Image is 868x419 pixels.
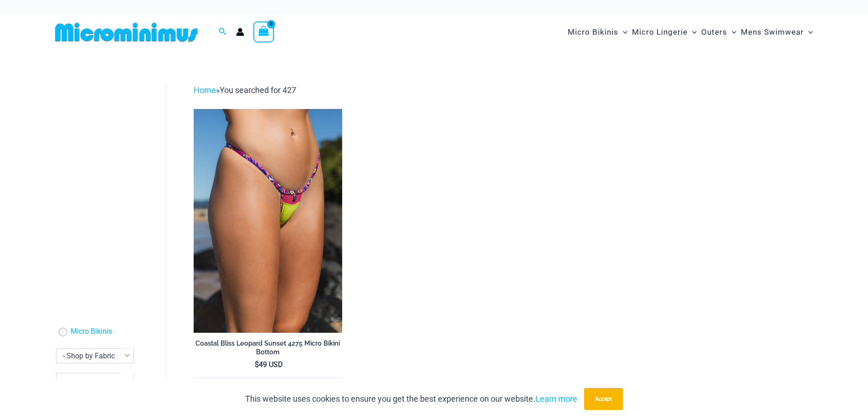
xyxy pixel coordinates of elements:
[584,388,623,410] button: Accept
[63,352,115,360] span: - Shop by Fabric
[194,109,343,332] a: Coastal Bliss Leopard Sunset 4275 Micro Bikini 01Coastal Bliss Leopard Sunset 4275 Micro Bikini 0...
[255,360,283,369] bdi: 49 USD
[194,85,216,95] a: Home
[51,22,201,42] img: MM SHOP LOGO FLAT
[56,373,134,403] span: - Shop by Color
[739,18,815,46] a: Mens SwimwearMenu ToggleMenu Toggle
[727,21,736,44] span: Menu Toggle
[194,109,343,332] img: Coastal Bliss Leopard Sunset 4275 Micro Bikini 01
[565,18,630,46] a: Micro BikinisMenu ToggleMenu Toggle
[804,21,813,44] span: Menu Toggle
[632,21,688,44] span: Micro Lingerie
[618,21,627,44] span: Menu Toggle
[194,339,343,360] a: Coastal Bliss Leopard Sunset 4275 Micro Bikini Bottom
[236,28,244,36] a: Account icon link
[688,21,697,44] span: Menu Toggle
[255,360,259,369] span: $
[568,21,618,44] span: Micro Bikinis
[56,76,138,259] iframe: TrustedSite Certified
[194,85,296,95] span: »
[699,18,739,46] a: OutersMenu ToggleMenu Toggle
[71,327,112,336] a: Micro Bikinis
[564,17,817,47] nav: Site Navigation
[245,392,577,406] p: This website uses cookies to ensure you get the best experience on our website.
[56,373,134,403] span: - Shop by Color
[741,21,804,44] span: Mens Swimwear
[253,21,274,42] a: View Shopping Cart, empty
[701,21,727,44] span: Outers
[219,26,227,38] a: Search icon link
[56,349,134,363] span: - Shop by Fabric
[194,339,343,356] h2: Coastal Bliss Leopard Sunset 4275 Micro Bikini Bottom
[630,18,699,46] a: Micro LingerieMenu ToggleMenu Toggle
[535,394,577,403] a: Learn more
[220,85,296,95] span: You searched for 427
[56,348,134,363] span: - Shop by Fabric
